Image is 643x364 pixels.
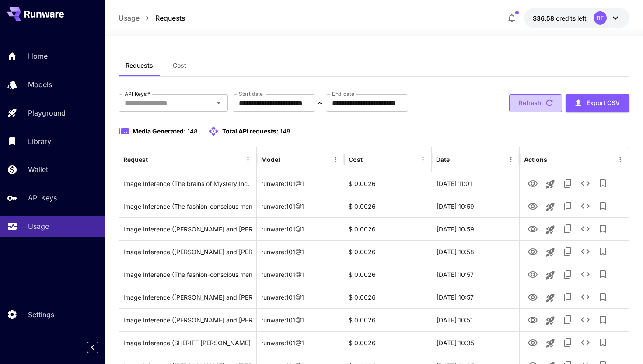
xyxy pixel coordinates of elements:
div: Collapse sidebar [94,339,105,355]
button: Launch in playground [542,221,559,238]
button: See details [577,175,594,192]
div: $36.57718 [533,14,587,23]
button: $36.57718BF [524,8,629,28]
button: View [524,311,542,329]
button: Copy TaskUUID [559,334,577,351]
div: Request [123,156,148,163]
span: Media Generated: [133,127,186,135]
button: Launch in playground [542,289,559,307]
div: Click to copy prompt [123,218,252,240]
button: Sort [149,153,161,165]
a: Requests [155,13,185,23]
div: Click to copy prompt [123,241,252,263]
button: Add to library [594,197,612,215]
div: Click to copy prompt [123,263,252,286]
button: Menu [417,153,429,165]
div: Cost [349,156,363,163]
div: 29 Sep, 2025 10:57 [432,286,519,308]
span: 148 [280,127,290,135]
button: Sort [281,153,293,165]
button: Copy TaskUUID [559,311,577,329]
button: Add to library [594,311,612,329]
button: Add to library [594,266,612,283]
button: See details [577,220,594,238]
span: Total API requests: [222,127,279,135]
button: See details [577,243,594,260]
button: View [524,333,542,351]
div: $ 0.0026 [344,263,432,286]
button: Add to library [594,220,612,238]
button: Copy TaskUUID [559,175,577,192]
button: Copy TaskUUID [559,243,577,260]
button: See details [577,266,594,283]
button: Add to library [594,288,612,306]
p: Library [28,136,51,147]
button: Launch in playground [542,266,559,284]
button: Launch in playground [542,335,559,352]
div: 29 Sep, 2025 11:01 [432,172,519,195]
button: View [524,220,542,238]
div: $ 0.0026 [344,217,432,240]
span: Cost [173,62,186,70]
p: Settings [28,309,54,320]
div: $ 0.0026 [344,195,432,217]
button: View [524,197,542,215]
span: credits left [556,14,587,22]
button: Copy TaskUUID [559,220,577,238]
div: runware:101@1 [257,217,344,240]
div: 29 Sep, 2025 10:59 [432,195,519,217]
button: Launch in playground [542,198,559,216]
button: See details [577,311,594,329]
div: 29 Sep, 2025 10:59 [432,217,519,240]
button: See details [577,334,594,351]
button: Copy TaskUUID [559,266,577,283]
div: $ 0.0026 [344,331,432,354]
div: $ 0.0026 [344,286,432,308]
div: Model [261,156,280,163]
p: Playground [28,108,66,118]
div: Actions [524,156,547,163]
p: Usage [28,221,49,231]
button: View [524,174,542,192]
button: Menu [614,153,626,165]
button: View [524,265,542,283]
div: $ 0.0026 [344,240,432,263]
button: Copy TaskUUID [559,197,577,215]
button: Add to library [594,334,612,351]
a: Usage [119,13,140,23]
button: Launch in playground [542,244,559,261]
button: Add to library [594,175,612,192]
p: Models [28,79,52,90]
label: Start date [239,90,263,98]
div: runware:101@1 [257,286,344,308]
button: Sort [451,153,463,165]
button: Launch in playground [542,175,559,193]
nav: breadcrumb [119,13,185,23]
div: Click to copy prompt [123,172,252,195]
div: runware:101@1 [257,263,344,286]
p: API Keys [28,192,57,203]
button: Open [213,97,225,109]
div: $ 0.0026 [344,172,432,195]
div: runware:101@1 [257,172,344,195]
div: runware:101@1 [257,195,344,217]
div: Date [436,156,450,163]
button: Menu [329,153,342,165]
button: Copy TaskUUID [559,288,577,306]
div: Click to copy prompt [123,309,252,331]
div: Click to copy prompt [123,195,252,217]
div: Click to copy prompt [123,286,252,308]
div: 29 Sep, 2025 10:51 [432,308,519,331]
button: Menu [242,153,254,165]
p: ~ [318,98,323,108]
span: 148 [187,127,198,135]
p: Wallet [28,164,48,175]
div: $ 0.0026 [344,308,432,331]
button: Sort [363,153,376,165]
div: Click to copy prompt [123,332,252,354]
button: Add to library [594,243,612,260]
label: API Keys [125,90,150,98]
div: 29 Sep, 2025 10:58 [432,240,519,263]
